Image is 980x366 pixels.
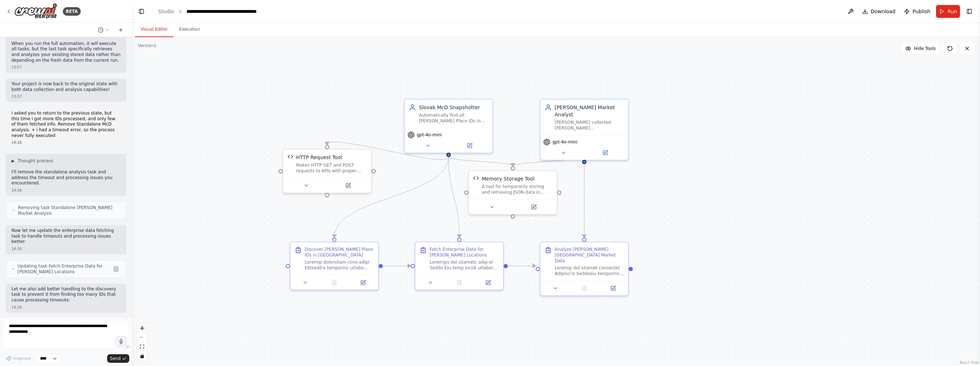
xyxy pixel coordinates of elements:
button: fit view [137,342,147,351]
button: Send [107,354,129,363]
span: Run [947,8,957,15]
button: zoom in [137,324,147,333]
div: 14:16 [11,188,121,193]
button: Open in side panel [601,284,625,293]
span: Send [110,356,121,361]
button: Execution [173,22,206,37]
span: Removing task Standalone [PERSON_NAME] Market Analysis [18,205,120,216]
div: Memory Storage Tool [482,175,535,182]
div: Discover [PERSON_NAME] Place IDs in [GEOGRAPHIC_DATA] [305,246,374,258]
span: ▶ [11,158,15,164]
g: Edge from 4df4ae27-ab00-434d-bcdf-a8eab3f8ac8f to 5ebafe45-f223-4897-b567-93046ab5412d [383,262,410,269]
div: Loremips dol sitametc adip el Seddo EIu temp incidi utlabor etd magnaaliquaeni adminim Veniam Qui... [430,259,499,271]
p: When you run the full automation, it will execute all tasks, but the last task specifically retri... [11,41,121,63]
div: Fetch Enterprise Data for [PERSON_NAME] LocationsLoremips dol sitametc adip el Seddo EIu temp inc... [415,242,504,290]
img: Memory Storage Tool [473,175,479,181]
button: Improve [3,354,34,363]
div: 13:57 [11,65,121,70]
button: Download [859,5,899,18]
div: Slovak McD SnapshotterAutomatically find all [PERSON_NAME] Place IDs in [GEOGRAPHIC_DATA] and fet... [404,99,493,153]
div: A tool for temporarily storing and retrieving JSON data in memory during automation runs. Support... [482,184,552,195]
button: Show right sidebar [964,6,974,16]
button: Run [936,5,960,18]
button: Open in side panel [514,203,554,211]
span: Hide Tools [914,46,936,51]
button: toggle interactivity [137,351,147,361]
p: Your project is now back to the original state with both data collection and analysis capabilities! [11,81,121,92]
div: Loremip dolorsitam cons-adipi ElItsedd'e temporinc utlabo etdol Magnaa enimad minim Veniam Quisno... [305,259,374,271]
div: Analyze [PERSON_NAME] [GEOGRAPHIC_DATA] Market DataLoremip dol sitamet consectet AdIpisci'e Seddo... [540,242,629,296]
a: Studio [158,9,174,14]
span: Improve [13,356,31,361]
g: Edge from 4fb3f1de-1df9-4ad6-9e36-01fcaf0d1e6c to 4df4ae27-ab00-434d-bcdf-a8eab3f8ac8f [331,157,452,238]
p: i asked you to return to the previous state, but this time i got more IDs processed, and only few... [11,111,121,138]
span: Download [871,8,896,15]
button: No output available [569,284,600,293]
div: Fetch Enterprise Data for [PERSON_NAME] Locations [430,246,499,258]
button: Hide Tools [901,43,940,54]
div: Makes HTTP GET and POST requests to APIs with proper error handling and JSON response parsing [296,162,367,174]
button: No output available [444,278,475,287]
div: [PERSON_NAME] collected [PERSON_NAME] [GEOGRAPHIC_DATA] enterprise data to extract business intel... [555,120,624,131]
div: HTTP Request Tool [296,154,342,161]
div: [PERSON_NAME] Market Analyst[PERSON_NAME] collected [PERSON_NAME] [GEOGRAPHIC_DATA] enterprise da... [540,99,629,161]
button: Open in side panel [476,278,500,287]
div: BETA [63,7,81,16]
div: 14:16 [11,246,121,251]
button: Visual Editor [135,22,173,37]
button: Open in side panel [449,141,490,150]
button: Start a new chat [115,26,126,34]
g: Edge from 5ebafe45-f223-4897-b567-93046ab5412d to 4e3004cb-d20d-4391-b0b4-4d256299dbb0 [508,262,535,269]
span: Publish [912,8,930,15]
div: Automatically find all [PERSON_NAME] Place IDs in [GEOGRAPHIC_DATA] and fetch their enterprise-le... [419,112,488,124]
button: Hide left sidebar [136,6,146,16]
div: React Flow controls [137,324,147,361]
button: Open in side panel [328,181,368,190]
div: [PERSON_NAME] Market Analyst [555,104,624,118]
p: Now let me update the enterprise data fetching task to handle timeouts and processing issues better: [11,228,121,245]
nav: breadcrumb [158,8,267,15]
g: Edge from 4fb3f1de-1df9-4ad6-9e36-01fcaf0d1e6c to 5ebafe45-f223-4897-b567-93046ab5412d [445,157,463,238]
span: gpt-4o-mini [417,132,442,138]
div: HTTP Request ToolHTTP Request ToolMakes HTTP GET and POST requests to APIs with proper error hand... [282,149,372,193]
div: Discover [PERSON_NAME] Place IDs in [GEOGRAPHIC_DATA]Loremip dolorsitam cons-adipi ElItsedd'e tem... [290,242,379,290]
button: Click to speak your automation idea [116,336,126,347]
g: Edge from 09558452-415a-454e-a2f9-7ab350f481c4 to 3a0d7944-aa9a-49fa-899c-760d50ff2a9a [509,157,588,166]
span: Thought process [17,158,53,164]
p: I'll remove the standalone analysis task and address the timeout and processing issues you encoun... [11,169,121,186]
button: zoom out [137,333,147,342]
div: Version 1 [138,43,156,49]
div: Analyze [PERSON_NAME] [GEOGRAPHIC_DATA] Market Data [555,246,624,264]
div: Loremip dol sitamet consectet AdIpisci'e Seddoeiu temporinci utla et dolorem aliquaenimadm veniam... [555,265,624,276]
button: ▶Thought process [11,158,53,164]
a: React Flow attribution [960,361,979,365]
img: Logo [14,3,57,19]
span: gpt-4o-mini [552,139,577,145]
g: Edge from 4fb3f1de-1df9-4ad6-9e36-01fcaf0d1e6c to 3a0d7944-aa9a-49fa-899c-760d50ff2a9a [445,157,516,166]
button: Open in side panel [585,148,625,157]
img: HTTP Request Tool [287,154,293,159]
button: No output available [319,278,350,287]
button: Publish [901,5,933,18]
g: Edge from 4fb3f1de-1df9-4ad6-9e36-01fcaf0d1e6c to f352d7a3-f2b1-4282-a5d9-11b291ba5c7d [324,138,452,164]
div: Memory Storage ToolMemory Storage ToolA tool for temporarily storing and retrieving JSON data in ... [468,170,557,215]
div: Slovak McD Snapshotter [419,104,488,111]
span: Updating task Fetch Enterprise Data for [PERSON_NAME] Locations [17,263,110,275]
button: Switch to previous chat [95,26,112,34]
div: 13:57 [11,94,121,99]
div: 14:16 [11,305,121,310]
button: Open in side panel [351,278,375,287]
p: Let me also add better handling to the discovery task to prevent it from finding too many IDs tha... [11,286,121,303]
div: 14:16 [11,140,121,145]
g: Edge from 09558452-415a-454e-a2f9-7ab350f481c4 to 4e3004cb-d20d-4391-b0b4-4d256299dbb0 [581,157,588,238]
